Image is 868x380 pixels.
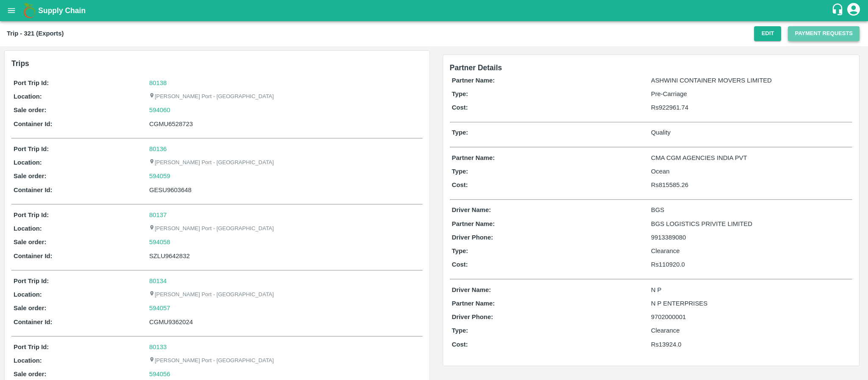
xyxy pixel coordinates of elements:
b: Sale order: [14,305,47,311]
div: CGMU6528723 [149,119,420,129]
b: Container Id: [14,187,53,193]
b: Partner Name: [452,300,495,307]
div: CGMU9362024 [149,317,420,327]
img: logo [21,2,38,19]
p: Rs 922961.74 [651,103,850,112]
b: Port Trip Id: [14,344,49,350]
div: customer-support [831,3,846,18]
p: [PERSON_NAME] Port - [GEOGRAPHIC_DATA] [149,291,274,299]
div: GESU9603648 [149,185,420,195]
span: Partner Details [450,63,502,72]
b: Sale order: [14,173,47,179]
p: [PERSON_NAME] Port - [GEOGRAPHIC_DATA] [149,159,274,167]
p: Rs 815585.26 [651,180,850,190]
b: Port Trip Id: [14,278,49,284]
b: Driver Phone: [452,234,493,241]
a: 594056 [149,369,170,379]
b: Location: [14,357,42,364]
b: Container Id: [14,253,53,259]
b: Sale order: [14,107,47,113]
p: Clearance [651,326,850,335]
div: SZLU9642832 [149,251,420,261]
p: 9702000001 [651,312,850,322]
a: 80136 [149,146,166,152]
p: [PERSON_NAME] Port - [GEOGRAPHIC_DATA] [149,93,274,101]
b: Cost: [452,182,468,188]
a: 80133 [149,344,166,350]
b: Partner Name: [452,154,495,161]
button: Payment Requests [788,26,860,41]
a: 80137 [149,212,166,218]
a: 594060 [149,105,170,115]
b: Location: [14,291,42,298]
a: 594057 [149,303,170,313]
a: 594058 [149,237,170,247]
p: 9913389080 [651,233,850,242]
p: [PERSON_NAME] Port - [GEOGRAPHIC_DATA] [149,357,274,365]
b: Sale order: [14,371,47,377]
p: [PERSON_NAME] Port - [GEOGRAPHIC_DATA] [149,225,274,233]
div: account of current user [846,2,861,19]
b: Type: [452,248,469,254]
b: Supply Chain [38,6,86,15]
b: Driver Name: [452,207,491,213]
p: Pre-Carriage [651,89,850,99]
a: Supply Chain [38,5,831,17]
b: Port Trip Id: [14,212,49,218]
p: Rs 110920.0 [651,260,850,269]
b: Partner Name: [452,77,495,84]
b: Driver Phone: [452,314,493,320]
p: Ocean [651,167,850,176]
b: Type: [452,129,469,136]
b: Cost: [452,261,468,268]
b: Type: [452,91,469,97]
a: 594059 [149,171,170,181]
b: Partner Name: [452,220,495,227]
button: Edit [754,26,781,41]
p: Quality [651,128,850,137]
b: Driver Name: [452,286,491,293]
p: BGS LOGISTICS PRIVITE LIMITED [651,219,850,229]
b: Type: [452,168,469,175]
p: Clearance [651,246,850,256]
b: Location: [14,93,42,100]
b: Trip - 321 (Exports) [7,30,64,37]
b: Container Id: [14,319,53,325]
p: Rs 13924.0 [651,340,850,349]
b: Type: [452,327,469,334]
b: Trips [11,59,29,68]
b: Cost: [452,104,468,111]
b: Container Id: [14,121,53,127]
p: ASHWINI CONTAINER MOVERS LIMITED [651,76,850,85]
b: Location: [14,159,42,166]
b: Port Trip Id: [14,146,49,152]
b: Port Trip Id: [14,80,49,86]
b: Cost: [452,341,468,348]
button: open drawer [2,1,21,20]
p: CMA CGM AGENCIES INDIA PVT [651,153,850,162]
p: N P [651,285,850,295]
a: 80134 [149,278,166,284]
p: BGS [651,205,850,215]
b: Sale order: [14,239,47,245]
b: Location: [14,225,42,232]
a: 80138 [149,80,166,86]
p: N P ENTERPRISES [651,299,850,308]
